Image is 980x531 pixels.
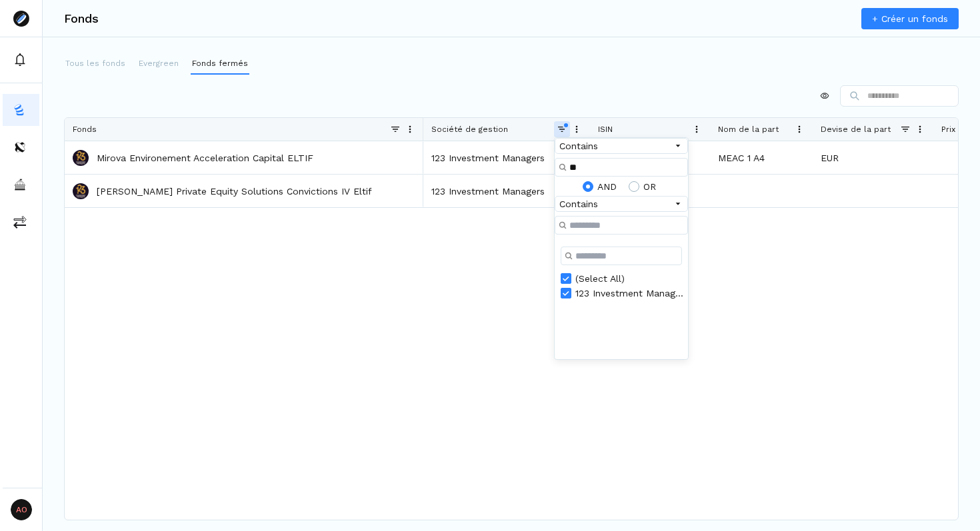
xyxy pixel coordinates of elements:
button: funds [3,94,39,126]
span: AO [11,499,32,520]
div: AND [597,181,617,192]
div: Contains [559,199,673,209]
img: Mirova Environement Acceleration Capital ELTIF [73,150,89,166]
div: 123 Investment Managers [423,141,590,174]
button: Evergreen [137,53,180,75]
input: Filter Value [555,158,688,177]
p: Fonds fermés [192,57,248,69]
img: distributors [13,141,27,154]
input: Filter Value [555,216,688,235]
img: asset-managers [13,178,27,191]
a: [PERSON_NAME] Private Equity Solutions Convictions IV Eltif [97,185,372,198]
div: Filtering operator [555,196,688,212]
button: Tous les fonds [64,53,127,75]
div: Filtering operator [555,138,688,154]
span: Fonds [73,125,97,134]
div: Column Filter [554,137,689,360]
div: EUR [813,141,933,174]
button: Fonds fermés [191,53,249,75]
img: funds [13,103,27,117]
span: Société de gestion [431,125,508,134]
a: + Créer un fonds [861,8,959,29]
div: 123 Investment Managers [423,175,590,207]
span: ISIN [598,125,613,134]
button: asset-managers [3,169,39,201]
input: Search filter values [561,247,682,265]
div: OR [643,181,656,192]
span: Devise de la part [821,125,891,134]
div: (Select All) [575,273,684,284]
div: MEAC 1 A4 [710,141,813,174]
img: Edmond de Rothschild Private Equity Solutions Convictions IV Eltif [73,183,89,199]
button: distributors [3,131,39,163]
div: Filter List [555,271,688,300]
button: commissions [3,206,39,238]
h3: Fonds [64,13,99,25]
img: commissions [13,215,27,229]
a: Mirova Environement Acceleration Capital ELTIF [97,151,313,165]
div: Contains [559,141,673,151]
div: 123 Investment Managers [575,288,684,298]
p: Tous les fonds [65,57,125,69]
p: Evergreen [139,57,179,69]
span: Nom de la part [718,125,779,134]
